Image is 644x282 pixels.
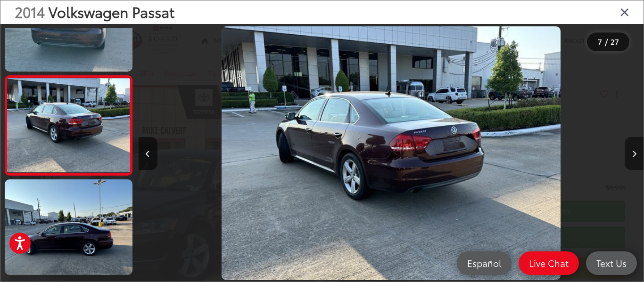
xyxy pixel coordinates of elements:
img: 2014 Volkswagen Passat 1.8T SE [3,178,133,276]
span: Live Chat [524,257,573,269]
div: 2014 Volkswagen Passat 1.8T SE 6 [139,26,644,280]
button: Next image [625,137,644,170]
img: 2014 Volkswagen Passat 1.8T SE [222,26,561,280]
span: 2014 [15,1,45,22]
span: Volkswagen Passat [49,1,174,22]
a: Live Chat [519,251,579,275]
span: Español [462,257,506,269]
span: 7 [598,36,602,47]
span: 27 [611,36,619,47]
span: Text Us [592,257,631,269]
i: Close gallery [620,6,629,18]
a: Español [457,251,512,275]
a: Text Us [586,251,637,275]
img: 2014 Volkswagen Passat 1.8T SE [6,78,131,172]
button: Previous image [139,137,157,170]
span: / [604,39,609,45]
